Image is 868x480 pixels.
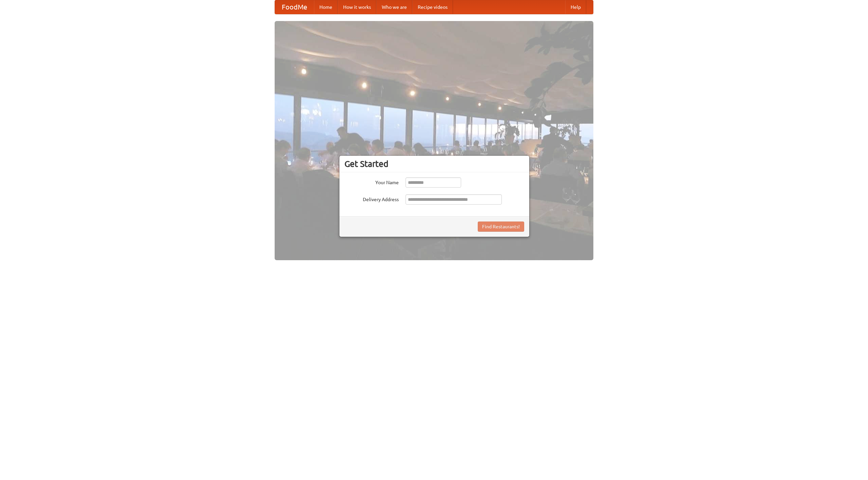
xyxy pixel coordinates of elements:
a: Home [314,0,338,14]
a: Recipe videos [412,0,453,14]
a: Help [565,0,586,14]
label: Your Name [344,177,399,186]
button: Find Restaurants! [478,222,524,232]
a: FoodMe [275,0,314,14]
a: Who we are [376,0,412,14]
a: How it works [338,0,376,14]
label: Delivery Address [344,194,399,203]
h3: Get Started [344,159,524,169]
